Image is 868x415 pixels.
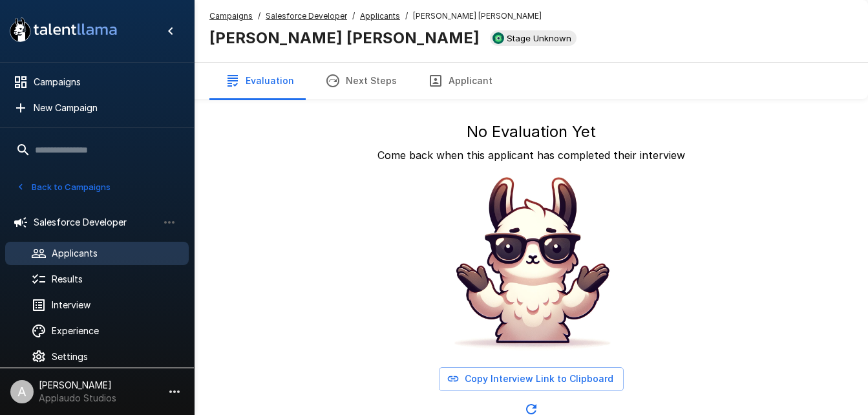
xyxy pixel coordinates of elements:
span: [PERSON_NAME] [PERSON_NAME] [413,10,542,23]
div: View profile in SmartRecruiters [490,30,577,46]
span: / [352,10,355,23]
span: / [258,10,260,23]
img: smartrecruiters_logo.jpeg [492,32,504,44]
button: Evaluation [209,63,310,99]
button: Copy Interview Link to Clipboard [439,367,624,391]
h5: No Evaluation Yet [467,122,596,142]
img: Animated document [434,168,628,362]
p: Come back when this applicant has completed their interview [377,147,685,163]
button: Next Steps [310,63,412,99]
span: Stage Unknown [502,33,577,43]
u: Campaigns [209,11,253,21]
b: [PERSON_NAME] [PERSON_NAME] [209,28,480,47]
button: Applicant [412,63,508,99]
span: / [405,10,408,23]
u: Applicants [360,11,400,21]
u: Salesforce Developer [266,11,347,21]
